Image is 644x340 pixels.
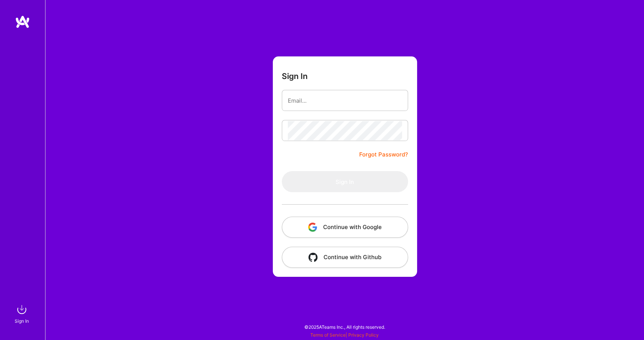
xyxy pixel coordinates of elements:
[359,150,408,159] a: Forgot Password?
[16,302,29,325] a: sign inSign In
[282,217,408,238] button: Continue with Google
[14,302,29,317] img: sign in
[282,171,408,192] button: Sign In
[348,332,379,338] a: Privacy Policy
[282,247,408,268] button: Continue with Github
[310,332,379,338] span: |
[45,317,644,336] div: © 2025 ATeams Inc., All rights reserved.
[308,223,317,232] img: icon
[288,91,402,110] input: Email...
[15,317,29,325] div: Sign In
[15,15,30,29] img: logo
[308,253,317,262] img: icon
[310,332,346,338] a: Terms of Service
[282,71,308,81] h3: Sign In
